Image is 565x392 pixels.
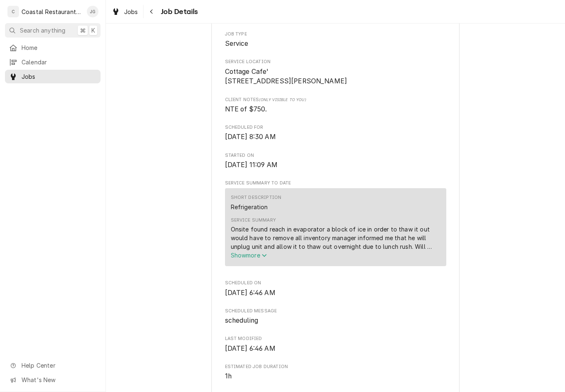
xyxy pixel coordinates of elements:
span: Show more [231,252,267,259]
div: Short Description [231,194,282,201]
span: (Only Visible to You) [259,97,306,102]
div: James Gatton's Avatar [87,6,98,17]
button: Search anything⌘K [5,23,101,38]
span: Estimated Job Duration [225,364,446,370]
div: Coastal Restaurant Repair [22,7,82,16]
span: K [91,26,95,35]
button: Navigate back [145,5,158,18]
div: Started On [225,152,446,170]
span: [DATE] 11:09 AM [225,161,278,169]
span: scheduling [225,316,259,324]
span: Service Location [225,59,446,65]
span: Client Notes [225,97,446,103]
div: Last Modified [225,335,446,353]
span: Scheduled Message [225,316,446,326]
a: Home [5,41,101,54]
div: Onsite found reach in evaporator a block of ice in order to thaw it out would have to remove all ... [231,225,441,251]
span: ⌘ [80,26,86,35]
span: Jobs [124,7,138,16]
span: [DATE] 8:30 AM [225,133,276,141]
span: NTE of $750. [225,105,267,113]
span: [DATE] 6:46 AM [225,345,275,352]
span: Scheduled Message [225,308,446,314]
div: Service Location [225,59,446,86]
span: What's New [22,375,96,384]
span: Job Type [225,39,446,49]
span: Home [22,43,96,52]
span: Service Summary To Date [225,180,446,187]
span: Cottage Cafe' [STREET_ADDRESS][PERSON_NAME] [225,68,347,85]
a: Calendar [5,55,101,69]
span: Scheduled For [225,132,446,142]
span: Calendar [22,58,96,66]
div: C [7,6,19,17]
span: Search anything [20,26,65,35]
div: [object Object] [225,97,446,114]
div: Job Type [225,31,446,49]
div: Service Summary To Date [225,180,446,270]
span: Last Modified [225,344,446,354]
span: Help Center [22,361,96,370]
div: Scheduled For [225,124,446,142]
span: Estimated Job Duration [225,371,446,381]
span: Scheduled For [225,124,446,131]
div: Scheduled Message [225,308,446,326]
span: Job Details [158,6,198,17]
a: Jobs [5,70,101,83]
span: Last Modified [225,335,446,342]
button: Showmore [231,251,441,260]
a: Go to What's New [5,373,101,387]
span: Started On [225,152,446,159]
a: Go to Help Center [5,359,101,372]
span: Jobs [22,72,96,81]
div: Service Summary [231,217,276,224]
span: [DATE] 6:46 AM [225,289,275,297]
div: Service Summary [225,188,446,270]
span: [object Object] [225,104,446,114]
span: Service Location [225,67,446,86]
div: JG [87,6,98,17]
a: Jobs [108,5,141,19]
span: Service [225,40,249,47]
div: Estimated Job Duration [225,364,446,381]
span: 1h [225,372,232,380]
span: Scheduled On [225,280,446,286]
div: Scheduled On [225,280,446,298]
span: Scheduled On [225,288,446,298]
span: Started On [225,160,446,170]
div: Refrigeration [231,203,268,211]
span: Job Type [225,31,446,38]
